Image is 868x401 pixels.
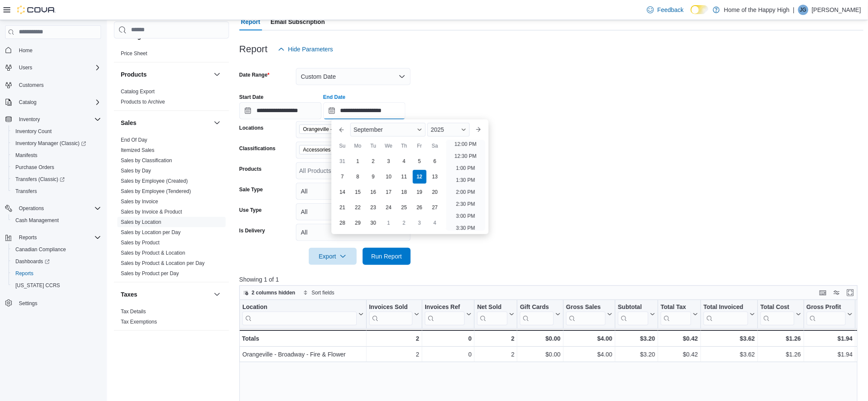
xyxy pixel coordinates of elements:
[761,333,801,344] div: $1.26
[425,333,471,344] div: 0
[212,31,222,42] button: Pricing
[121,50,147,56] a: Price Sheet
[240,288,299,298] button: 2 columns hidden
[806,349,853,359] div: $1.94
[114,86,229,110] div: Products
[239,102,322,119] input: Press the down key to open a popover containing a calendar.
[252,289,295,296] span: 2 columns hidden
[296,203,411,220] button: All
[121,178,188,184] span: Sales by Employee (Created)
[661,349,698,359] div: $0.42
[19,82,44,89] span: Customers
[114,48,229,62] div: Pricing
[336,216,349,230] div: day-28
[19,300,37,307] span: Settings
[303,125,370,134] span: Orangeville - Broadway - Fire & Flower
[427,123,470,137] div: Button. Open the year selector. 2025 is currently selected.
[19,116,40,123] span: Inventory
[661,333,698,344] div: $0.42
[413,139,427,153] div: Fr
[350,123,426,137] div: Button. Open the month selector. September is currently selected.
[397,216,411,230] div: day-2
[477,303,507,311] div: Net Sold
[121,308,146,315] span: Tax Details
[239,44,268,54] h3: Report
[15,80,47,90] a: Customers
[2,79,104,91] button: Customers
[9,125,104,137] button: Inventory Count
[121,137,147,143] a: End Of Day
[239,125,264,131] label: Locations
[369,349,419,359] div: 2
[566,303,606,311] div: Gross Sales
[121,309,146,315] a: Tax Details
[566,333,612,344] div: $4.00
[212,289,222,300] button: Taxes
[121,290,137,299] h3: Taxes
[704,349,755,359] div: $3.62
[12,162,58,172] a: Purchase Orders
[12,244,69,255] a: Canadian Compliance
[15,203,48,214] button: Operations
[212,69,222,80] button: Products
[845,288,856,298] button: Enter fullscreen
[239,275,864,284] p: Showing 1 of 1
[657,6,683,14] span: Feedback
[9,161,104,173] button: Purchase Orders
[382,185,396,199] div: day-17
[369,303,412,325] div: Invoices Sold
[520,303,554,311] div: Gift Cards
[382,216,396,230] div: day-1
[19,205,44,212] span: Operations
[704,333,755,344] div: $3.62
[9,214,104,226] button: Cash Management
[761,303,794,311] div: Total Cost
[477,303,514,325] button: Net Sold
[121,70,147,79] h3: Products
[15,62,36,73] button: Users
[15,80,101,90] span: Customers
[15,246,66,253] span: Canadian Compliance
[704,303,755,325] button: Total Invoiced
[239,94,264,101] label: Start Date
[121,168,151,174] a: Sales by Day
[367,201,380,214] div: day-23
[9,149,104,161] button: Manifests
[12,215,62,226] a: Cash Management
[806,303,846,311] div: Gross Profit
[431,126,444,133] span: 2025
[520,303,561,325] button: Gift Cards
[12,256,53,267] a: Dashboards
[121,198,158,205] span: Sales by Invoice
[477,349,514,359] div: 2
[121,229,181,236] span: Sales by Location per Day
[15,128,52,135] span: Inventory Count
[413,201,427,214] div: day-26
[121,240,160,246] a: Sales by Product
[121,99,165,105] a: Products to Archive
[19,234,37,241] span: Reports
[239,207,262,214] label: Use Type
[15,97,101,107] span: Catalog
[15,45,101,56] span: Home
[239,166,262,172] label: Products
[428,154,442,168] div: day-6
[121,70,210,79] button: Products
[806,333,853,344] div: $1.94
[704,303,748,325] div: Total Invoiced
[832,288,842,298] button: Display options
[425,349,471,359] div: 0
[354,126,383,133] span: September
[477,333,514,344] div: 2
[566,303,612,325] button: Gross Sales
[618,333,655,344] div: $3.20
[2,62,104,74] button: Users
[2,297,104,309] button: Settings
[351,216,365,230] div: day-29
[12,138,101,149] span: Inventory Manager (Classic)
[618,303,648,325] div: Subtotal
[121,157,172,163] a: Sales by Classification
[453,187,479,197] li: 2:00 PM
[618,303,648,311] div: Subtotal
[661,303,691,325] div: Total Tax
